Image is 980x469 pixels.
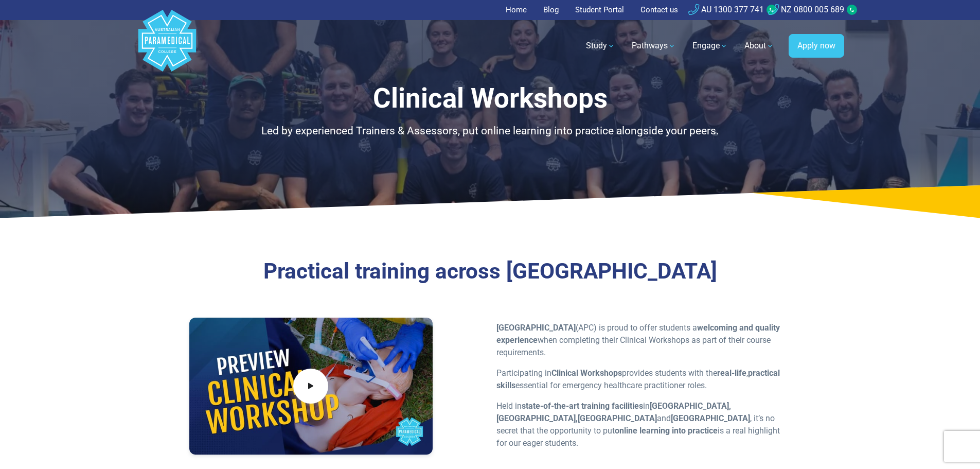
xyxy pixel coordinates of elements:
a: Pathways [626,31,682,60]
a: Apply now [789,34,844,58]
strong: online learning into practice [615,426,718,436]
strong: [GEOGRAPHIC_DATA] [578,413,657,423]
strong: Clinical Workshops [551,368,622,378]
strong: welcoming and quality experience [496,323,780,345]
h1: Clinical Workshops [189,82,791,115]
a: AU 1300 377 741 [688,5,764,14]
p: Held in in and , it’s no secret that the opportunity to put is a real highlight for our eager stu... [496,400,791,449]
strong: state-of-the-art training facilities [522,401,643,411]
a: About [738,31,780,60]
p: (APC) is proud to offer students a when completing their Clinical Workshops as part of their cour... [496,322,791,359]
a: NZ 0800 005 689 [768,5,844,14]
strong: real-life [717,368,746,378]
h3: Practical training across [GEOGRAPHIC_DATA] [189,258,791,285]
a: Australian Paramedical College [136,20,198,72]
p: Led by experienced Trainers & Assessors, put online learning into practice alongside your peers. [189,123,791,140]
strong: [GEOGRAPHIC_DATA] [671,413,750,423]
p: Participating in provides students with the , essential for emergency healthcare practitioner roles. [496,367,791,392]
a: Study [580,31,621,60]
a: Engage [686,31,734,60]
strong: [GEOGRAPHIC_DATA] [496,323,576,333]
